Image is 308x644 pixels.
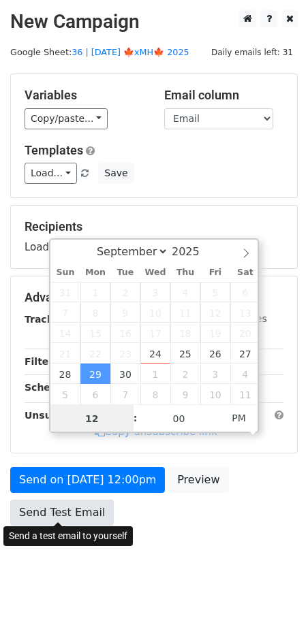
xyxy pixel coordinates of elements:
[25,410,91,421] strong: Unsubscribe
[170,323,200,343] span: September 18, 2025
[50,302,80,323] span: September 7, 2025
[25,219,283,234] h5: Recipients
[170,343,200,364] span: September 25, 2025
[80,384,110,404] span: October 6, 2025
[50,282,80,302] span: August 31, 2025
[72,47,189,57] a: 36 | [DATE] 🍁xMH🍁 2025
[200,302,230,323] span: September 12, 2025
[200,268,230,277] span: Fri
[95,425,217,438] a: Copy unsubscribe link
[168,467,228,493] a: Preview
[206,45,298,60] span: Daily emails left: 31
[140,302,170,323] span: September 10, 2025
[220,404,258,432] span: Click to toggle
[170,282,200,302] span: September 4, 2025
[230,268,260,277] span: Sat
[80,364,110,384] span: September 29, 2025
[138,405,221,432] input: Minute
[50,364,80,384] span: September 28, 2025
[25,88,144,103] h5: Variables
[10,467,165,493] a: Send on [DATE] 12:00pm
[25,219,283,255] div: Loading...
[170,268,200,277] span: Thu
[170,384,200,404] span: October 9, 2025
[25,108,108,129] a: Copy/paste...
[170,302,200,323] span: September 11, 2025
[110,384,140,404] span: October 7, 2025
[80,343,110,364] span: September 22, 2025
[50,268,80,277] span: Sun
[50,323,80,343] span: September 14, 2025
[230,323,260,343] span: September 20, 2025
[200,323,230,343] span: September 19, 2025
[134,404,138,432] span: :
[230,302,260,323] span: September 13, 2025
[164,88,283,103] h5: Email column
[50,405,134,432] input: Hour
[230,384,260,404] span: October 11, 2025
[80,268,110,277] span: Mon
[10,47,189,57] small: Google Sheet:
[25,163,77,184] a: Load...
[110,282,140,302] span: September 2, 2025
[200,282,230,302] span: September 5, 2025
[230,364,260,384] span: October 4, 2025
[80,323,110,343] span: September 15, 2025
[140,282,170,302] span: September 3, 2025
[25,314,70,325] strong: Tracking
[140,384,170,404] span: October 8, 2025
[200,343,230,364] span: September 26, 2025
[110,343,140,364] span: September 23, 2025
[110,364,140,384] span: September 30, 2025
[110,323,140,343] span: September 16, 2025
[140,268,170,277] span: Wed
[140,364,170,384] span: October 1, 2025
[140,323,170,343] span: September 17, 2025
[3,526,133,546] div: Send a test email to yourself
[230,343,260,364] span: September 27, 2025
[140,343,170,364] span: September 24, 2025
[50,384,80,404] span: October 5, 2025
[200,364,230,384] span: October 3, 2025
[200,384,230,404] span: October 10, 2025
[240,579,308,644] iframe: Chat Widget
[168,245,217,258] input: Year
[10,500,114,526] a: Send Test Email
[25,382,74,393] strong: Schedule
[25,290,283,305] h5: Advanced
[80,302,110,323] span: September 8, 2025
[80,282,110,302] span: September 1, 2025
[230,282,260,302] span: September 6, 2025
[98,163,134,184] button: Save
[110,268,140,277] span: Tue
[213,312,266,326] label: UTM Codes
[10,10,298,33] h2: New Campaign
[206,47,298,57] a: Daily emails left: 31
[170,364,200,384] span: October 2, 2025
[50,343,80,364] span: September 21, 2025
[110,302,140,323] span: September 9, 2025
[25,143,83,157] a: Templates
[25,356,59,367] strong: Filters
